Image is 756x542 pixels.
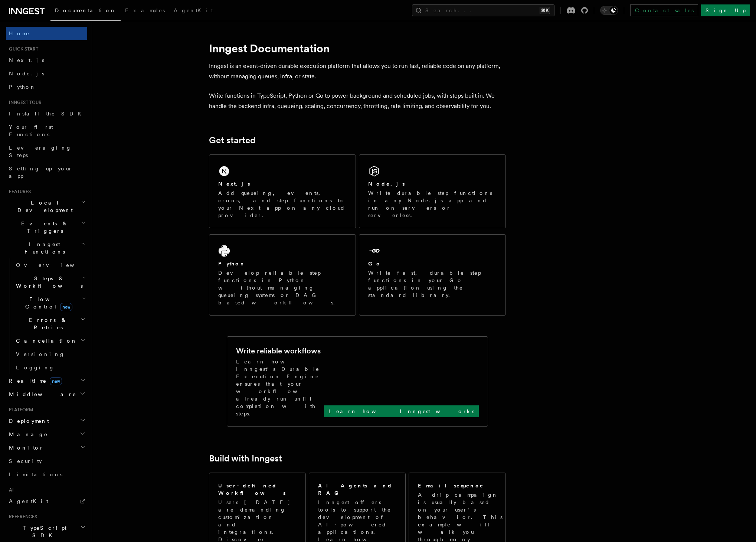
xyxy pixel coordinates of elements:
span: Leveraging Steps [9,145,72,158]
h2: Node.js [368,180,405,187]
p: Add queueing, events, crons, and step functions to your Next app on any cloud provider. [218,189,347,219]
span: Inngest Functions [6,241,80,255]
p: Develop reliable step functions in Python without managing queueing systems or DAG based workflows. [218,269,347,306]
span: Your first Functions [9,124,53,137]
a: GoWrite fast, durable step functions in your Go application using the standard library. [359,234,506,316]
span: Home [9,30,30,37]
button: Events & Triggers [6,217,87,238]
h2: Next.js [218,180,250,187]
span: Realtime [6,377,62,385]
span: Python [9,84,36,90]
span: Install the SDK [9,111,86,117]
span: AgentKit [174,7,213,13]
a: Learn how Inngest works [324,405,479,417]
a: Install the SDK [6,107,87,120]
h2: Email sequence [418,482,484,489]
a: Next.js [6,53,87,67]
a: Security [6,454,87,468]
a: Documentation [50,2,121,21]
button: Errors & Retries [13,313,87,334]
span: AgentKit [9,498,48,504]
p: Write fast, durable step functions in your Go application using the standard library. [368,269,497,299]
p: Learn how Inngest works [328,408,474,415]
a: Leveraging Steps [6,141,87,162]
a: AgentKit [6,494,87,508]
button: Monitor [6,441,87,454]
button: Manage [6,428,87,441]
p: Learn how Inngest's Durable Execution Engine ensures that your workflow already run until complet... [236,358,324,417]
span: Local Development [6,199,81,214]
h2: Write reliable workflows [236,346,321,356]
h2: User-defined Workflows [218,482,297,497]
a: Node.jsWrite durable step functions in any Node.js app and run on servers or serverless. [359,154,506,228]
button: Deployment [6,414,87,428]
span: Platform [6,407,33,413]
a: Home [6,27,87,40]
span: Logging [16,365,55,370]
span: new [60,303,72,311]
a: Sign Up [701,4,750,16]
button: Realtimenew [6,374,87,388]
span: Node.js [9,71,44,76]
span: Quick start [6,46,38,52]
span: Security [9,458,42,464]
a: Node.js [6,67,87,80]
span: Steps & Workflows [13,275,83,290]
span: Inngest tour [6,99,42,105]
button: Cancellation [13,334,87,347]
span: Next.js [9,57,44,63]
span: References [6,514,37,520]
span: Deployment [6,417,49,425]
a: Next.jsAdd queueing, events, crons, and step functions to your Next app on any cloud provider. [209,154,356,228]
span: Monitor [6,444,44,451]
span: Limitations [9,471,62,477]
span: Versioning [16,351,65,357]
span: new [50,377,62,385]
p: Inngest is an event-driven durable execution platform that allows you to run fast, reliable code ... [209,61,506,82]
a: Examples [121,2,169,20]
button: Flow Controlnew [13,293,87,313]
button: TypeScript SDK [6,521,87,542]
span: Examples [125,7,165,13]
kbd: ⌘K [540,7,550,14]
a: Versioning [13,347,87,361]
a: AgentKit [169,2,217,20]
h2: Python [218,260,246,267]
span: Flow Control [13,296,82,310]
span: Middleware [6,391,76,398]
span: Features [6,189,31,195]
button: Toggle dark mode [600,6,618,15]
span: Manage [6,431,48,438]
button: Inngest Functions [6,238,87,258]
button: Search...⌘K [412,4,554,16]
p: Write durable step functions in any Node.js app and run on servers or serverless. [368,189,497,219]
div: Inngest Functions [6,258,87,374]
h2: Go [368,260,382,267]
span: Events & Triggers [6,220,81,235]
button: Steps & Workflows [13,272,87,293]
span: Setting up your app [9,166,73,179]
a: Build with Inngest [209,453,282,464]
span: TypeScript SDK [6,524,80,539]
a: Logging [13,361,87,374]
h1: Inngest Documentation [209,42,506,55]
h2: AI Agents and RAG [318,482,397,497]
span: Cancellation [13,337,77,345]
a: Python [6,80,87,94]
a: Overview [13,258,87,272]
a: Get started [209,135,255,146]
a: PythonDevelop reliable step functions in Python without managing queueing systems or DAG based wo... [209,234,356,316]
span: AI [6,487,14,493]
span: Documentation [55,7,116,13]
a: Setting up your app [6,162,87,183]
span: Errors & Retries [13,316,81,331]
a: Limitations [6,468,87,481]
a: Your first Functions [6,120,87,141]
a: Contact sales [630,4,698,16]
p: Write functions in TypeScript, Python or Go to power background and scheduled jobs, with steps bu... [209,91,506,111]
button: Local Development [6,196,87,217]
button: Middleware [6,388,87,401]
span: Overview [16,262,92,268]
